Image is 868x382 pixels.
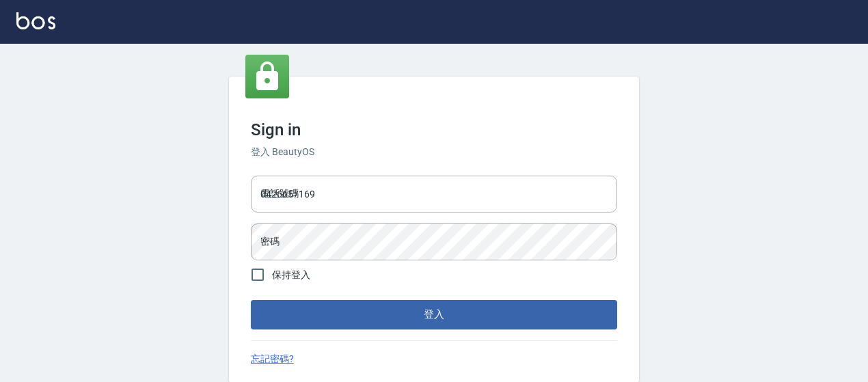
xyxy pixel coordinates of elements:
h6: 登入 BeautyOS [251,145,617,159]
a: 忘記密碼? [251,352,294,366]
img: Logo [16,12,55,29]
h3: Sign in [251,120,617,139]
span: 保持登入 [272,268,310,282]
button: 登入 [251,300,617,329]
